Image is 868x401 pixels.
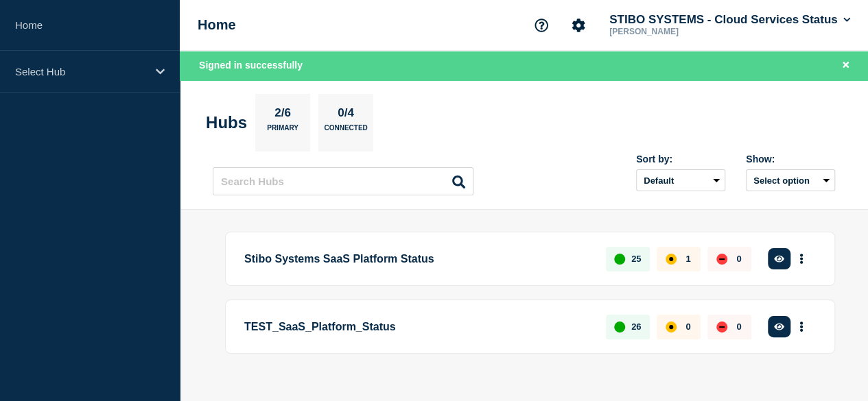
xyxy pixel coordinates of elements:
div: down [716,321,727,332]
p: Select Hub [15,66,147,77]
p: 0/4 [333,106,360,124]
p: 2/6 [270,106,296,124]
button: Select option [746,169,835,191]
div: Sort by: [636,154,725,165]
p: TEST_SaaS_Platform_Status [244,314,590,339]
button: More actions [793,246,810,271]
p: Stibo Systems SaaS Platform Status [244,246,590,271]
button: Close banner [837,58,854,73]
button: STIBO SYSTEMS - Cloud Services Status [607,13,853,27]
h1: Home [198,17,236,33]
button: Support [527,11,556,40]
div: Show: [746,154,835,165]
p: Connected [324,124,367,138]
p: 1 [685,254,690,264]
h2: Hubs [206,113,247,132]
p: 0 [736,254,741,264]
p: 0 [736,321,741,332]
p: 25 [631,254,641,264]
button: More actions [793,314,810,339]
p: 26 [631,321,641,332]
select: Sort by [636,169,725,191]
span: Signed in successfully [199,60,303,71]
p: Primary [267,124,298,138]
p: [PERSON_NAME] [607,27,749,36]
input: Search Hubs [213,167,473,195]
div: up [614,254,625,265]
p: 0 [685,321,690,332]
div: up [614,321,625,332]
div: affected [666,254,677,265]
button: Account settings [564,11,593,40]
div: down [716,254,727,265]
div: affected [666,321,677,332]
